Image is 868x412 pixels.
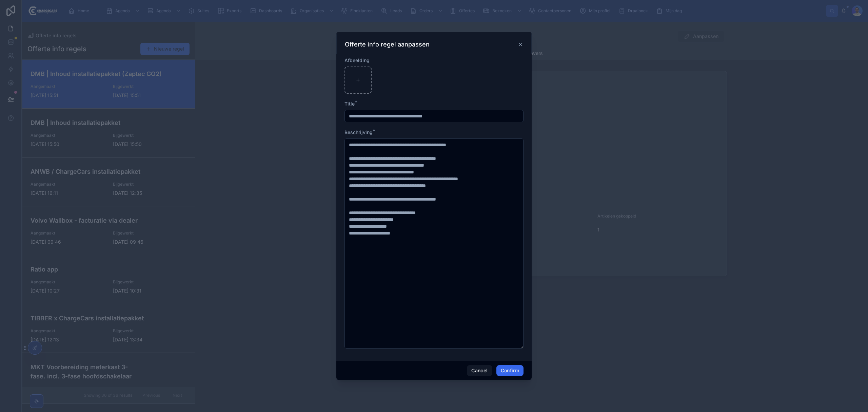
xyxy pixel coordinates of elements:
[496,365,524,376] button: Confirm
[344,129,373,135] span: Beschrijving
[344,101,355,107] span: Title
[345,40,430,49] h3: Offerte info regel aanpassen
[467,365,492,376] button: Cancel
[344,57,370,63] span: Afbeelding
